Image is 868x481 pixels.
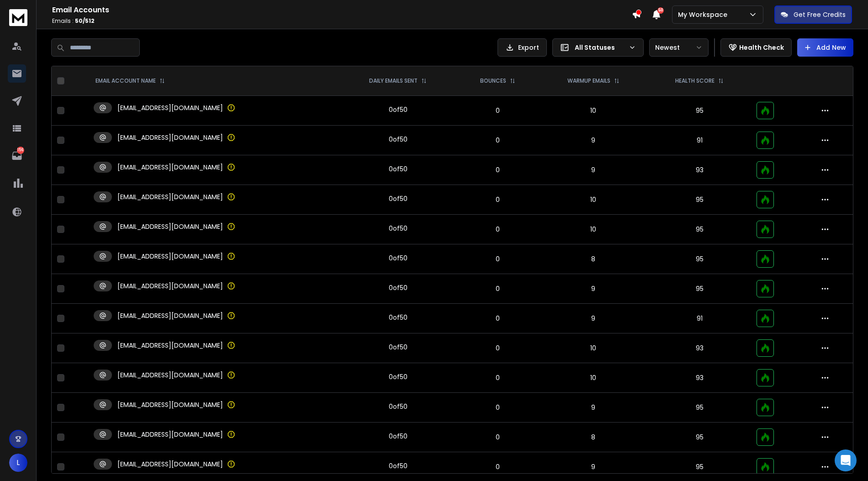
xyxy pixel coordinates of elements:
[539,155,648,185] td: 9
[389,343,408,352] div: 0 of 50
[389,372,408,381] div: 0 of 50
[117,103,223,112] p: [EMAIL_ADDRESS][DOMAIN_NAME]
[648,274,751,304] td: 95
[539,126,648,155] td: 9
[463,225,534,234] p: 0
[117,311,223,320] p: [EMAIL_ADDRESS][DOMAIN_NAME]
[389,105,408,114] div: 0 of 50
[389,461,408,470] div: 0 of 50
[9,454,27,472] button: L
[575,43,625,52] p: All Statuses
[539,393,648,423] td: 9
[648,363,751,393] td: 93
[463,106,534,115] p: 0
[389,283,408,292] div: 0 of 50
[648,423,751,452] td: 95
[117,163,223,172] p: [EMAIL_ADDRESS][DOMAIN_NAME]
[648,185,751,215] td: 95
[117,252,223,261] p: [EMAIL_ADDRESS][DOMAIN_NAME]
[389,432,408,441] div: 0 of 50
[539,333,648,363] td: 10
[835,449,857,471] div: Open Intercom Messenger
[8,147,26,165] a: 156
[389,313,408,322] div: 0 of 50
[539,244,648,274] td: 8
[739,43,784,52] p: Health Check
[463,195,534,204] p: 0
[675,77,715,85] p: HEALTH SCORE
[389,135,408,144] div: 0 of 50
[648,96,751,126] td: 95
[463,433,534,442] p: 0
[498,38,547,57] button: Export
[389,402,408,411] div: 0 of 50
[117,400,223,409] p: [EMAIL_ADDRESS][DOMAIN_NAME]
[463,254,534,264] p: 0
[648,304,751,333] td: 91
[539,274,648,304] td: 9
[52,5,632,16] h1: Email Accounts
[117,370,223,380] p: [EMAIL_ADDRESS][DOMAIN_NAME]
[117,222,223,231] p: [EMAIL_ADDRESS][DOMAIN_NAME]
[117,281,223,291] p: [EMAIL_ADDRESS][DOMAIN_NAME]
[463,284,534,293] p: 0
[539,215,648,244] td: 10
[539,185,648,215] td: 10
[539,423,648,452] td: 8
[463,344,534,353] p: 0
[95,77,165,85] div: EMAIL ACCOUNT NAME
[648,155,751,185] td: 93
[720,38,792,57] button: Health Check
[539,304,648,333] td: 9
[539,96,648,126] td: 10
[117,192,223,201] p: [EMAIL_ADDRESS][DOMAIN_NAME]
[648,393,751,423] td: 95
[389,224,408,233] div: 0 of 50
[389,194,408,203] div: 0 of 50
[794,10,846,19] p: Get Free Credits
[463,403,534,412] p: 0
[797,38,853,57] button: Add New
[463,165,534,174] p: 0
[389,254,408,263] div: 0 of 50
[678,10,731,19] p: My Workspace
[75,17,95,25] span: 50 / 512
[648,333,751,363] td: 93
[480,77,506,85] p: BOUNCES
[52,17,632,25] p: Emails :
[17,147,24,154] p: 156
[463,314,534,323] p: 0
[774,5,852,24] button: Get Free Credits
[648,215,751,244] td: 95
[117,460,223,469] p: [EMAIL_ADDRESS][DOMAIN_NAME]
[648,244,751,274] td: 95
[389,164,408,174] div: 0 of 50
[117,133,223,142] p: [EMAIL_ADDRESS][DOMAIN_NAME]
[463,373,534,382] p: 0
[117,341,223,350] p: [EMAIL_ADDRESS][DOMAIN_NAME]
[539,363,648,393] td: 10
[463,462,534,471] p: 0
[463,136,534,145] p: 0
[9,9,27,26] img: logo
[657,7,664,14] span: 50
[648,126,751,155] td: 91
[649,38,709,57] button: Newest
[567,77,610,85] p: WARMUP EMAILS
[117,430,223,439] p: [EMAIL_ADDRESS][DOMAIN_NAME]
[369,77,418,85] p: DAILY EMAILS SENT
